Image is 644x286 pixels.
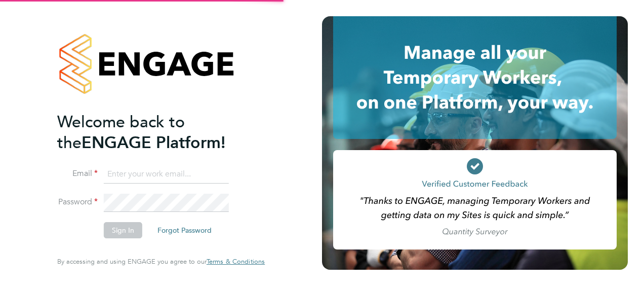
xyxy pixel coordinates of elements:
span: By accessing and using ENGAGE you agree to our [57,257,265,266]
span: Welcome back to the [57,112,185,153]
span: Terms & Conditions [207,257,265,266]
input: Enter your work email... [104,165,229,184]
button: Forgot Password [149,222,220,238]
label: Email [57,168,98,179]
label: Password [57,197,98,207]
button: Sign In [104,222,142,238]
a: Terms & Conditions [207,258,265,266]
h2: ENGAGE Platform! [57,112,255,153]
